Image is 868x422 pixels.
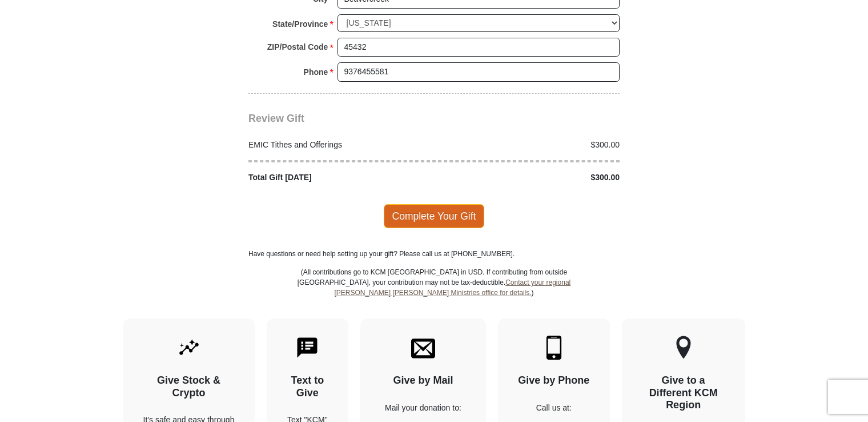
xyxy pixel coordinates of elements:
[518,375,590,387] h4: Give by Phone
[248,249,620,259] p: Have questions or need help setting up your gift? Please call us at [PHONE_NUMBER].
[676,336,692,360] img: other-region
[143,375,235,399] h4: Give Stock & Crypto
[177,336,201,360] img: give-by-stock.svg
[287,375,329,399] h4: Text to Give
[304,64,328,80] strong: Phone
[384,204,485,228] span: Complete Your Gift
[411,336,435,360] img: envelope.svg
[295,336,319,360] img: text-to-give.svg
[334,278,570,297] a: Contact your regional [PERSON_NAME] [PERSON_NAME] Ministries office for details.
[518,402,590,414] p: Call us at:
[380,402,466,414] p: Mail your donation to:
[434,139,626,151] div: $300.00
[642,375,725,412] h4: Give to a Different KCM Region
[380,375,466,387] h4: Give by Mail
[243,139,435,151] div: EMIC Tithes and Offerings
[272,16,328,32] strong: State/Province
[243,172,435,184] div: Total Gift [DATE]
[267,39,328,55] strong: ZIP/Postal Code
[248,113,304,124] span: Review Gift
[542,336,566,360] img: mobile.svg
[297,267,571,319] p: (All contributions go to KCM [GEOGRAPHIC_DATA] in USD. If contributing from outside [GEOGRAPHIC_D...
[434,172,626,184] div: $300.00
